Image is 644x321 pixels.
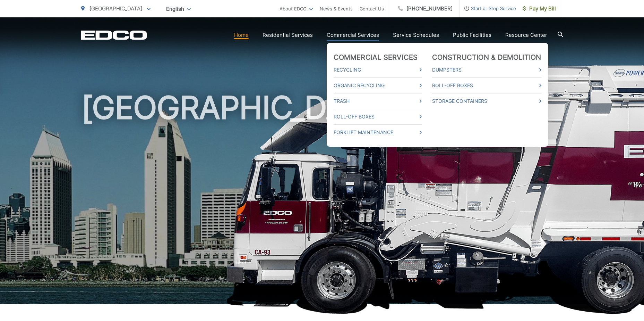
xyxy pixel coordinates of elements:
[334,53,418,61] a: Commercial Services
[234,31,249,39] a: Home
[81,30,147,40] a: EDCD logo. Return to the homepage.
[334,128,422,137] a: Forklift Maintenance
[280,5,313,13] a: About EDCO
[360,5,384,13] a: Contact Us
[523,5,556,13] span: Pay My Bill
[432,66,541,74] a: Dumpsters
[432,53,541,61] a: Construction & Demolition
[432,97,541,105] a: Storage Containers
[263,31,313,39] a: Residential Services
[334,81,422,90] a: Organic Recycling
[505,31,547,39] a: Resource Center
[81,90,563,310] h1: [GEOGRAPHIC_DATA]
[320,5,353,13] a: News & Events
[327,31,379,39] a: Commercial Services
[334,113,422,121] a: Roll-Off Boxes
[89,5,142,12] span: [GEOGRAPHIC_DATA]
[453,31,491,39] a: Public Facilities
[432,81,541,90] a: Roll-Off Boxes
[334,97,422,105] a: Trash
[161,3,196,15] span: English
[393,31,439,39] a: Service Schedules
[334,66,422,74] a: Recycling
